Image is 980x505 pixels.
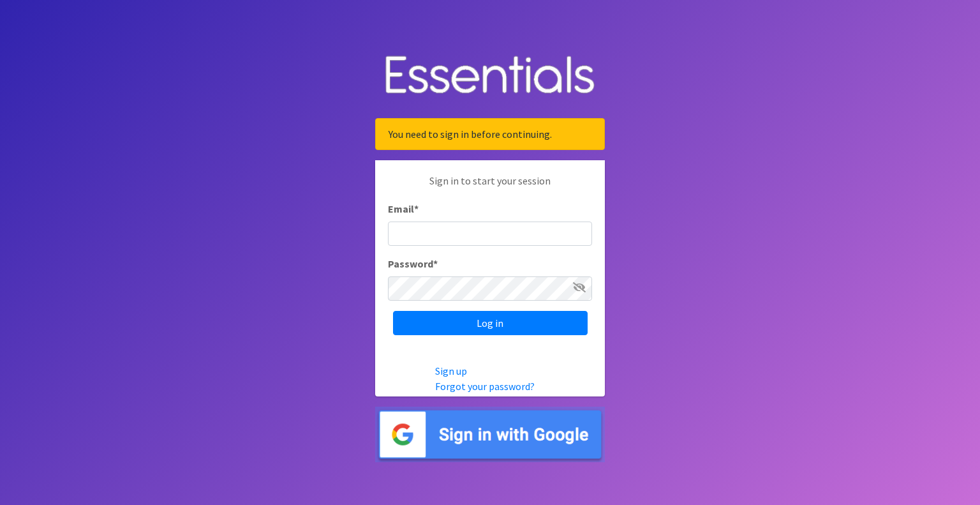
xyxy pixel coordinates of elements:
label: Email [388,201,419,216]
a: Forgot your password? [435,380,535,393]
img: Sign in with Google [375,407,605,462]
abbr: required [414,202,419,215]
label: Password [388,256,438,271]
a: Sign up [435,365,467,377]
p: Sign in to start your session [388,173,592,201]
input: Log in [393,311,588,335]
abbr: required [433,257,438,270]
div: You need to sign in before continuing. [375,118,605,150]
img: Human Essentials [375,43,605,109]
